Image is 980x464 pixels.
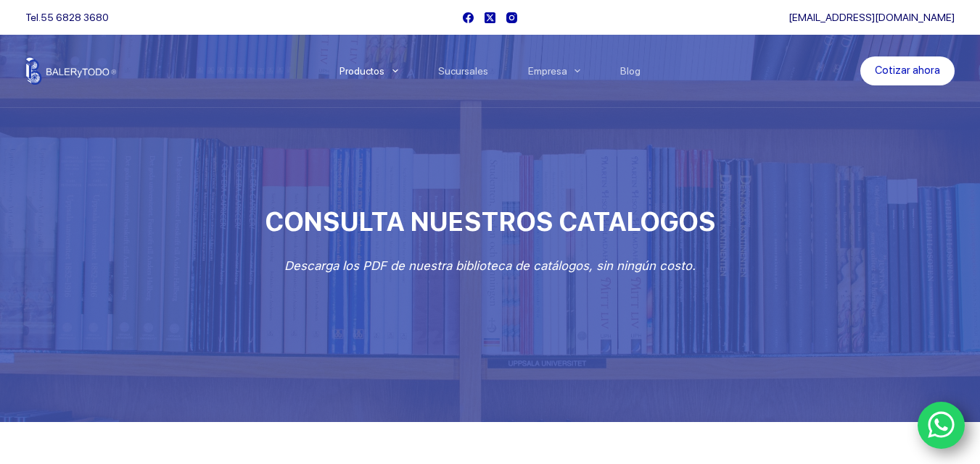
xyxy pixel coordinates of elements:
a: Instagram [506,12,517,23]
a: [EMAIL_ADDRESS][DOMAIN_NAME] [788,12,955,23]
a: Facebook [463,12,474,23]
em: Descarga los PDF de nuestra biblioteca de catálogos, sin ningún costo. [284,258,696,273]
span: CONSULTA NUESTROS CATALOGOS [265,206,715,237]
a: 55 6828 3680 [41,12,109,23]
nav: Menu Principal [319,35,661,107]
a: X (Twitter) [485,12,495,23]
a: Cotizar ahora [860,56,955,85]
img: Balerytodo [25,57,116,85]
span: Tel. [25,12,109,23]
a: WhatsApp [918,402,965,450]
